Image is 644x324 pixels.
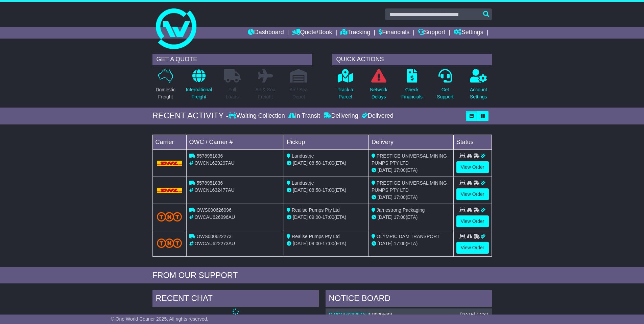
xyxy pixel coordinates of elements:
span: OWCNL629297AU [194,160,234,166]
a: DomesticFreight [155,69,175,104]
p: International Freight [186,86,212,100]
img: DHL.png [157,161,182,166]
div: Delivering [322,112,360,120]
span: OWCAU622273AU [194,241,235,246]
div: RECENT CHAT [152,290,319,308]
a: OWCNL629297AU [329,312,369,317]
span: OWCAU626096AU [194,214,235,220]
img: DHL.png [157,188,182,193]
span: 17:00 [394,241,406,246]
span: 17:00 [323,160,334,166]
img: TNT_Domestic.png [157,238,182,248]
div: Delivered [360,112,393,120]
a: Support [418,27,445,39]
div: - (ETA) [287,240,366,247]
span: 17:00 [323,214,334,220]
span: 08:58 [309,160,321,166]
span: Landustrie [292,153,314,159]
a: CheckFinancials [401,69,423,104]
p: Air / Sea Depot [290,86,308,100]
span: [DATE] [293,241,308,246]
span: [DATE] [293,187,308,193]
span: 09:00 [309,214,321,220]
td: OWC / Carrier # [186,135,284,149]
a: Track aParcel [337,69,354,104]
a: AccountSettings [470,69,487,104]
a: View Order [456,242,489,254]
div: GET A QUOTE [152,54,312,65]
div: (ETA) [372,214,451,221]
span: 08:58 [309,187,321,193]
p: Network Delays [370,86,387,100]
a: Dashboard [248,27,284,39]
div: NOTICE BOARD [326,290,492,308]
div: (ETA) [372,194,451,201]
div: [DATE] 14:37 [460,312,488,318]
p: Full Loads [224,86,241,100]
div: In Transit [287,112,322,120]
img: TNT_Domestic.png [157,212,182,221]
span: Realise Pumps Pty Ltd [292,207,340,213]
span: [DATE] [378,194,392,200]
span: [DATE] [378,214,392,220]
span: 17:00 [323,187,334,193]
span: Realise Pumps Pty Ltd [292,234,340,239]
span: OWS000622273 [196,234,232,239]
span: OWCNL632477AU [194,187,234,193]
span: Landustrie [292,180,314,186]
div: (ETA) [372,167,451,174]
a: Tracking [340,27,370,39]
p: Domestic Freight [156,86,175,100]
span: [DATE] [378,167,392,173]
span: © One World Courier 2025. All rights reserved. [111,316,209,322]
a: NetworkDelays [369,69,387,104]
span: 5578951836 [196,180,223,186]
span: [DATE] [293,214,308,220]
div: - (ETA) [287,187,366,194]
span: 5578951836 [196,153,223,159]
span: OLYMPIC DAM TRANSPORT [377,234,440,239]
p: Get Support [437,86,453,100]
span: Jamestrong Packaging [377,207,425,213]
td: Pickup [284,135,369,149]
a: View Order [456,188,489,200]
span: 17:00 [323,241,334,246]
td: Carrier [152,135,186,149]
td: Delivery [368,135,453,149]
span: [DATE] [378,241,392,246]
a: View Order [456,161,489,173]
td: Status [453,135,492,149]
div: QUICK ACTIONS [332,54,492,65]
p: Check Financials [401,86,423,100]
a: Quote/Book [292,27,332,39]
a: Settings [454,27,483,39]
span: 17:00 [394,194,406,200]
a: Financials [379,27,409,39]
span: PRESTIGE UNIVERSAL MINING PUMPS PTY LTD [372,180,447,193]
span: 17:00 [394,214,406,220]
div: ( ) [329,312,488,318]
a: View Order [456,215,489,227]
p: Account Settings [470,86,487,100]
span: IP000560 [370,312,390,317]
div: (ETA) [372,240,451,247]
span: [DATE] [293,160,308,166]
div: RECENT ACTIVITY - [152,111,229,121]
span: 17:00 [394,167,406,173]
div: FROM OUR SUPPORT [152,271,492,280]
p: Track a Parcel [338,86,353,100]
div: Waiting Collection [229,112,286,120]
span: PRESTIGE UNIVERSAL MINING PUMPS PTY LTD [372,153,447,166]
p: Air & Sea Freight [256,86,276,100]
span: 09:00 [309,241,321,246]
div: - (ETA) [287,214,366,221]
a: GetSupport [436,69,454,104]
div: - (ETA) [287,160,366,167]
span: OWS000626096 [196,207,232,213]
a: InternationalFreight [186,69,212,104]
